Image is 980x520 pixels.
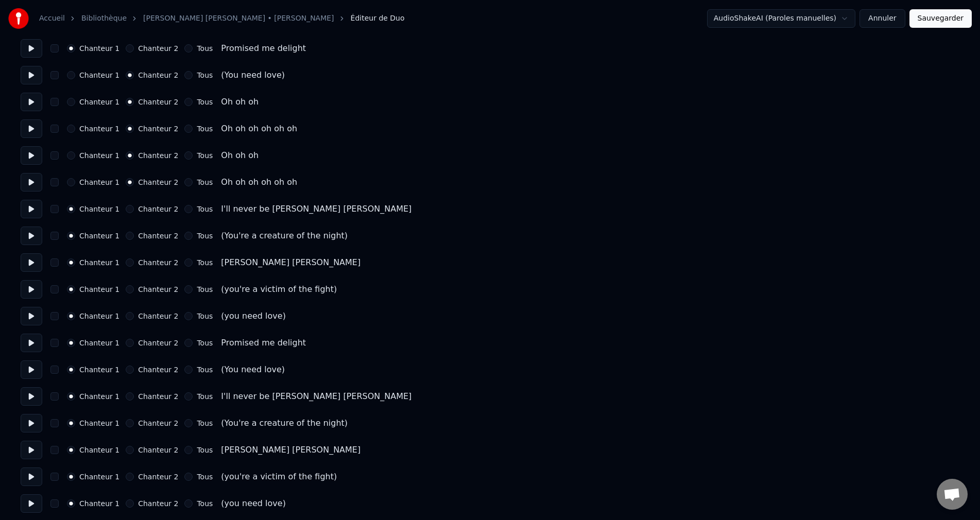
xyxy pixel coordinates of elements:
[197,286,213,293] label: Tous
[221,417,348,429] div: (You're a creature of the night)
[138,152,178,159] label: Chanteur 2
[138,313,178,320] label: Chanteur 2
[197,313,213,320] label: Tous
[79,500,119,507] label: Chanteur 1
[138,420,178,427] label: Chanteur 2
[221,176,297,188] div: Oh oh oh oh oh oh
[79,179,119,186] label: Chanteur 1
[138,473,178,480] label: Chanteur 2
[138,393,178,400] label: Chanteur 2
[143,13,334,24] a: [PERSON_NAME] [PERSON_NAME] • [PERSON_NAME]
[859,9,905,28] button: Annuler
[221,96,259,108] div: Oh oh oh
[79,232,119,239] label: Chanteur 1
[79,259,119,266] label: Chanteur 1
[197,179,213,186] label: Tous
[138,72,178,79] label: Chanteur 2
[197,152,213,159] label: Tous
[351,13,405,24] span: Éditeur de Duo
[138,232,178,239] label: Chanteur 2
[221,310,286,322] div: (you need love)
[79,393,119,400] label: Chanteur 1
[79,446,119,454] label: Chanteur 1
[221,42,306,55] div: Promised me delight
[138,286,178,293] label: Chanteur 2
[197,473,213,480] label: Tous
[221,337,306,349] div: Promised me delight
[197,446,213,454] label: Tous
[197,366,213,373] label: Tous
[197,393,213,400] label: Tous
[79,98,119,106] label: Chanteur 1
[221,471,337,483] div: (you're a victim of the fight)
[138,259,178,266] label: Chanteur 2
[79,205,119,213] label: Chanteur 1
[221,497,286,510] div: (you need love)
[79,72,119,79] label: Chanteur 1
[138,500,178,507] label: Chanteur 2
[138,205,178,213] label: Chanteur 2
[197,205,213,213] label: Tous
[909,9,972,28] button: Sauvegarder
[197,45,213,52] label: Tous
[79,473,119,480] label: Chanteur 1
[221,283,337,296] div: (you're a victim of the fight)
[197,259,213,266] label: Tous
[79,152,119,159] label: Chanteur 1
[221,444,360,456] div: [PERSON_NAME] [PERSON_NAME]
[221,256,360,269] div: [PERSON_NAME] [PERSON_NAME]
[221,69,285,81] div: (You need love)
[79,45,119,52] label: Chanteur 1
[79,420,119,427] label: Chanteur 1
[138,45,178,52] label: Chanteur 2
[8,8,29,29] img: youka
[138,339,178,346] label: Chanteur 2
[39,13,405,24] nav: breadcrumb
[221,230,348,242] div: (You're a creature of the night)
[79,125,119,132] label: Chanteur 1
[197,232,213,239] label: Tous
[221,123,297,135] div: Oh oh oh oh oh oh
[197,125,213,132] label: Tous
[79,313,119,320] label: Chanteur 1
[937,479,968,510] a: Ouvrir le chat
[197,339,213,346] label: Tous
[197,72,213,79] label: Tous
[197,420,213,427] label: Tous
[221,363,285,376] div: (You need love)
[138,366,178,373] label: Chanteur 2
[138,98,178,106] label: Chanteur 2
[221,203,411,215] div: I'll never be [PERSON_NAME] [PERSON_NAME]
[81,13,127,24] a: Bibliothèque
[39,13,65,24] a: Accueil
[79,339,119,346] label: Chanteur 1
[221,390,411,403] div: I'll never be [PERSON_NAME] [PERSON_NAME]
[79,286,119,293] label: Chanteur 1
[138,125,178,132] label: Chanteur 2
[221,149,259,162] div: Oh oh oh
[138,446,178,454] label: Chanteur 2
[197,500,213,507] label: Tous
[138,179,178,186] label: Chanteur 2
[197,98,213,106] label: Tous
[79,366,119,373] label: Chanteur 1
